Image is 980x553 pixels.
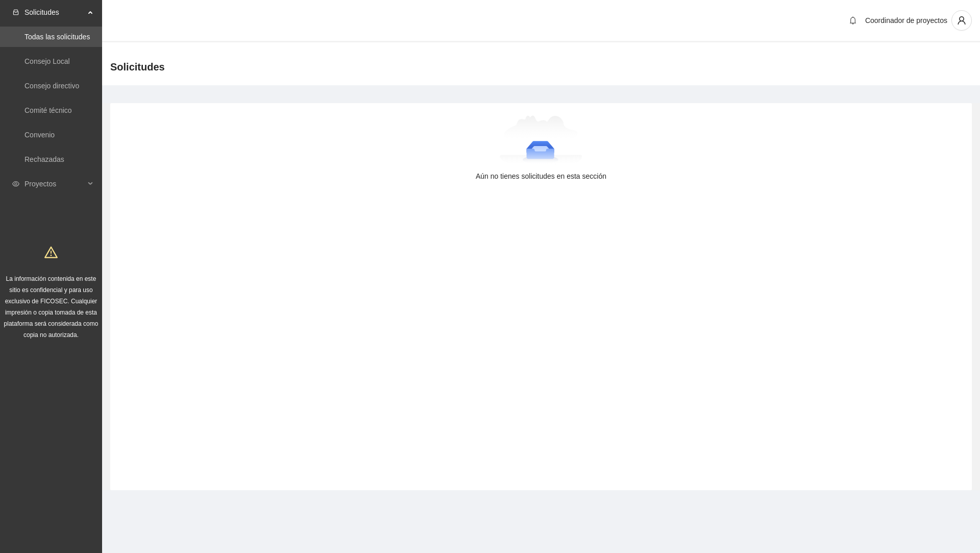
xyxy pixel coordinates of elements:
span: Proyectos [24,174,85,194]
a: Rechazadas [24,155,64,163]
span: user [952,16,971,25]
a: Todas las solicitudes [24,33,90,41]
span: warning [44,246,58,259]
a: Consejo Local [24,57,70,65]
img: Aún no tienes solicitudes en esta sección [500,115,583,166]
a: Consejo directivo [24,82,79,90]
button: user [951,10,972,31]
span: Coordinador de proyectos [865,16,947,25]
span: Solicitudes [110,59,165,75]
div: Aún no tienes solicitudes en esta sección [127,171,955,182]
span: eye [12,180,19,187]
span: bell [845,16,861,25]
span: inbox [12,9,19,16]
span: Solicitudes [24,2,85,22]
button: bell [845,12,861,29]
a: Convenio [24,131,55,139]
span: La información contenida en este sitio es confidencial y para uso exclusivo de FICOSEC. Cualquier... [4,275,99,339]
a: Comité técnico [24,106,72,114]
